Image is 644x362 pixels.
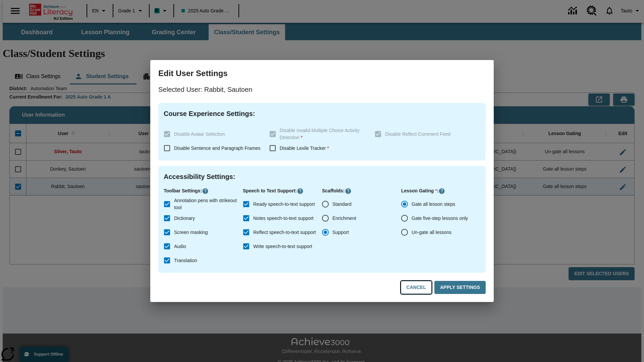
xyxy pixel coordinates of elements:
[174,215,195,222] span: Dictionary
[174,145,261,151] span: Disable Sentence and Paragraph Frames
[412,215,468,222] span: Gate five-step lessons only
[253,243,312,250] span: Write speech-to-text support
[158,84,486,95] p: Selected User: Rabbit, Sautoen
[401,281,432,294] button: Cancel
[253,229,316,236] span: Reflect speech-to-text support
[174,197,237,211] span: Annotation pens with strikeout tool
[174,229,208,236] span: Screen masking
[345,188,352,194] button: Click here to know more about
[401,187,480,194] p: Lesson Gating :
[253,215,314,222] span: Notes speech-to-text support
[412,229,451,236] span: Un-gate all lessons
[332,201,352,208] span: Standard
[297,188,304,194] button: Click here to know more about
[164,187,243,194] p: Toolbar Settings :
[322,187,401,194] p: Scaffolds :
[243,187,322,194] p: Speech to Text Support :
[385,131,450,137] span: Disable Reflect Comment Feed
[371,127,475,141] label: These settings are specific to individual classes. To see these settings or make changes, please ...
[253,201,315,208] span: Ready speech-to-text support
[164,171,480,182] h4: Accessibility Settings :
[280,128,360,140] span: Disable Invalid Multiple Choice Activity Detection
[174,131,225,137] span: Disable Avatar Selection
[164,108,480,119] h4: Course Experience Settings :
[438,188,445,194] button: Click here to know more about
[266,127,370,141] label: These settings are specific to individual classes. To see these settings or make changes, please ...
[174,257,197,264] span: Translation
[160,127,264,141] label: These settings are specific to individual classes. To see these settings or make changes, please ...
[174,243,186,250] span: Audio
[280,145,329,151] span: Disable Lexile Tracker
[434,281,486,294] button: Apply Settings
[332,215,356,222] span: Enrichment
[332,229,349,236] span: Support
[158,68,486,79] h3: Edit User Settings
[412,201,455,208] span: Gate all lesson steps
[202,188,209,194] button: Click here to know more about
